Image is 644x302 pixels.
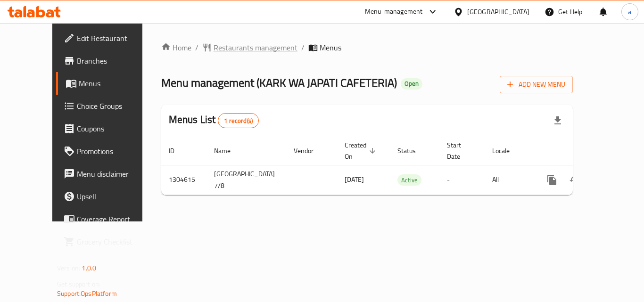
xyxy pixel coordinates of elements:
[77,168,152,180] span: Menu disclaimer
[467,7,529,17] div: [GEOGRAPHIC_DATA]
[56,230,160,253] a: Grocery Checklist
[56,27,160,49] a: Edit Restaurant
[56,140,160,163] a: Promotions
[169,145,187,156] span: ID
[56,95,160,117] a: Choice Groups
[546,109,569,132] div: Export file
[77,33,152,44] span: Edit Restaurant
[202,42,297,53] a: Restaurants management
[628,7,631,17] span: a
[161,42,573,53] nav: breadcrumb
[77,213,152,225] span: Coverage Report
[294,145,326,156] span: Vendor
[206,165,286,195] td: [GEOGRAPHIC_DATA] 7/8
[563,169,586,191] button: Change Status
[161,137,639,195] table: enhanced table
[57,287,117,300] a: Support.OpsPlatform
[218,116,258,125] span: 1 record(s)
[77,55,152,66] span: Branches
[492,145,522,156] span: Locale
[214,145,243,156] span: Name
[77,100,152,112] span: Choice Groups
[533,137,639,165] th: Actions
[56,185,160,208] a: Upsell
[57,278,100,290] span: Get support on:
[56,117,160,140] a: Coupons
[79,78,152,89] span: Menus
[397,175,421,186] span: Active
[401,80,422,88] span: Open
[218,113,259,128] div: Total records count
[77,123,152,134] span: Coupons
[320,42,341,53] span: Menus
[161,165,206,195] td: 1304615
[447,139,473,162] span: Start Date
[77,146,152,157] span: Promotions
[77,191,152,202] span: Upsell
[345,139,379,162] span: Created On
[507,79,565,90] span: Add New Menu
[56,49,160,72] a: Branches
[161,72,397,93] span: Menu management ( KARK WA JAPATI CAFETERIA )
[301,42,305,53] li: /
[214,42,297,53] span: Restaurants management
[57,262,80,274] span: Version:
[401,78,422,90] div: Open
[161,42,191,53] a: Home
[345,173,364,186] span: [DATE]
[56,208,160,230] a: Coverage Report
[439,165,485,195] td: -
[365,6,423,17] div: Menu-management
[195,42,198,53] li: /
[500,76,573,93] button: Add New Menu
[82,262,96,274] span: 1.0.0
[541,169,563,191] button: more
[56,72,160,95] a: Menus
[77,236,152,247] span: Grocery Checklist
[485,165,533,195] td: All
[56,163,160,185] a: Menu disclaimer
[169,113,259,128] h2: Menus List
[397,145,428,156] span: Status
